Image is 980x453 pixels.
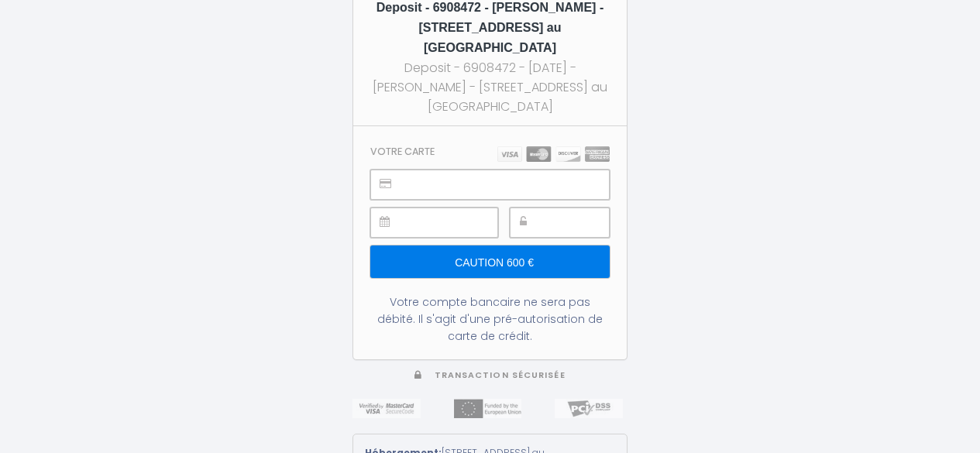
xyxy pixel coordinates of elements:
[370,245,610,278] input: Caution 600 €
[367,58,613,116] div: Deposit - 6908472 - [DATE] - [PERSON_NAME] - [STREET_ADDRESS] au [GEOGRAPHIC_DATA]
[370,293,610,345] div: Votre compte bancaire ne sera pas débité. Il s'agit d'une pré-autorisation de carte de crédit.
[405,170,609,199] iframe: Secure payment input frame
[545,208,609,237] iframe: Secure payment input frame
[435,369,566,381] span: Transaction sécurisée
[370,146,435,157] h3: Votre carte
[497,146,610,162] img: carts.png
[405,208,497,237] iframe: Secure payment input frame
